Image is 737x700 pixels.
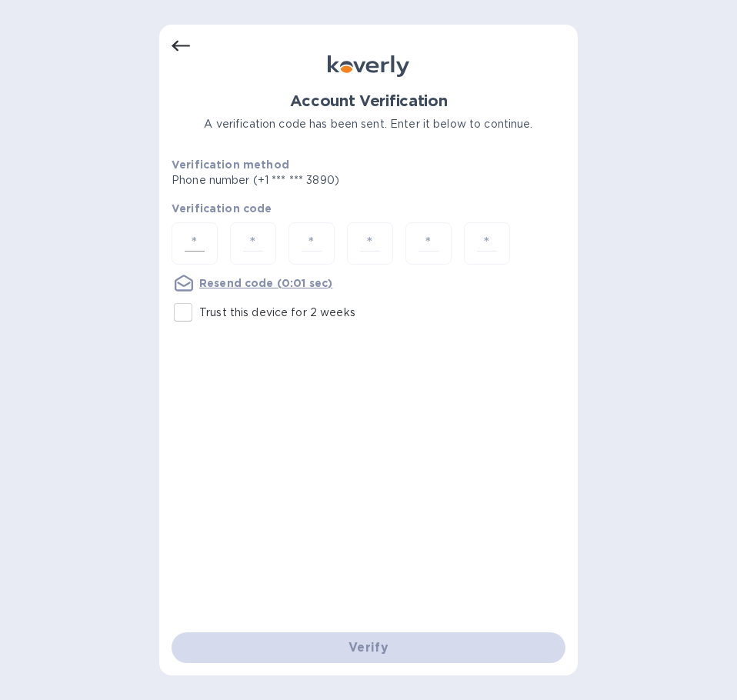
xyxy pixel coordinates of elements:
p: Verification code [172,201,565,216]
p: A verification code has been sent. Enter it below to continue. [172,116,565,132]
p: Trust this device for 2 weeks [199,305,355,321]
h1: Account Verification [172,92,565,110]
u: Resend code (0:01 sec) [199,277,332,289]
b: Verification method [172,158,289,171]
p: Phone number (+1 *** *** 3890) [172,172,457,188]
